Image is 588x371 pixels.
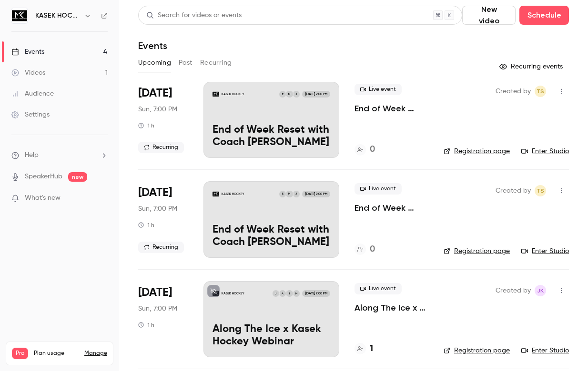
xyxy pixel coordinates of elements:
a: Registration page [444,346,510,355]
span: What's new [25,193,61,203]
span: Pro [12,348,28,359]
span: [DATE] [138,185,172,200]
p: KASEK HOCKEY [222,92,244,97]
span: Thomas Sparico [535,185,546,196]
span: Julian Kislin [535,285,546,296]
a: Along The Ice x Kasek Hockey WebinarKASEK HOCKEYMTAJ[DATE] 7:00 PMAlong The Ice x Kasek Hockey We... [203,281,339,357]
p: Along The Ice x Kasek Hockey Webinar [213,323,330,348]
div: Videos [11,68,45,78]
span: TS [537,86,544,97]
span: Thomas Sparico [535,86,546,97]
div: Events [11,47,44,57]
a: 0 [355,243,375,256]
h1: Events [138,40,167,51]
div: J [272,290,280,297]
p: End of Week Reset with Coach [PERSON_NAME] [213,224,330,249]
h4: 0 [370,243,375,256]
a: SpeakerHub [25,172,62,182]
span: Live event [355,84,402,95]
span: Sun, 7:00 PM [138,204,177,214]
div: Search for videos or events [146,10,242,20]
button: Upcoming [138,55,171,70]
span: Recurring [138,242,184,253]
span: Live event [355,283,402,294]
a: End of Week Reset with Coach [PERSON_NAME] [355,103,428,114]
span: [DATE] 7:00 PM [302,91,330,98]
div: 1 h [138,321,154,329]
div: Oct 12 Sun, 7:00 PM (America/New York) [138,181,188,257]
div: Oct 5 Sun, 7:00 PM (America/New York) [138,82,188,158]
div: E [279,90,286,98]
div: J [293,90,300,98]
img: End of Week Reset with Coach Evangelia [213,191,219,197]
h6: KASEK HOCKEY [35,11,80,20]
p: End of Week Reset with Coach [PERSON_NAME] [213,124,330,149]
div: 1 h [138,221,154,229]
div: J [293,190,300,198]
a: Enter Studio [521,246,569,256]
div: M [285,90,293,98]
a: Enter Studio [521,346,569,355]
div: T [285,290,293,297]
a: 1 [355,342,373,355]
span: Created by [496,185,531,196]
h4: 0 [370,143,375,156]
a: Enter Studio [521,146,569,156]
span: Sun, 7:00 PM [138,304,177,313]
a: 0 [355,143,375,156]
span: Created by [496,285,531,296]
div: Settings [11,110,50,119]
button: Recurring [200,55,232,70]
a: Manage [84,350,107,357]
div: 1 h [138,122,154,129]
div: M [285,190,293,198]
span: [DATE] 7:00 PM [302,290,330,297]
span: [DATE] 7:00 PM [302,191,330,197]
span: Created by [496,86,531,97]
div: A [279,290,286,297]
p: KASEK HOCKEY [222,192,244,196]
span: [DATE] [138,285,172,300]
a: Along The Ice x Kasek Hockey Webinar [355,302,428,313]
span: [DATE] [138,86,172,101]
span: Help [25,150,39,160]
div: E [279,190,286,198]
a: End of Week Reset with Coach EvangeliaKASEK HOCKEYJME[DATE] 7:00 PMEnd of Week Reset with Coach [... [203,181,339,257]
a: End of Week Reset with Coach [PERSON_NAME] [355,202,428,214]
button: Recurring events [495,59,569,74]
span: Recurring [138,142,184,153]
a: Registration page [444,146,510,156]
span: TS [537,185,544,196]
div: M [293,290,300,297]
a: Registration page [444,246,510,256]
li: help-dropdown-opener [11,150,108,160]
button: Past [179,55,193,70]
span: Plan usage [34,350,79,357]
div: Audience [11,89,54,98]
img: End of Week Reset with Coach Evangelia [213,91,219,98]
button: Schedule [519,6,569,25]
span: JK [537,285,544,296]
a: End of Week Reset with Coach EvangeliaKASEK HOCKEYJME[DATE] 7:00 PMEnd of Week Reset with Coach [... [203,82,339,158]
span: new [68,172,87,182]
p: KASEK HOCKEY [222,291,244,296]
h4: 1 [370,342,373,355]
img: KASEK HOCKEY [12,8,27,23]
span: Live event [355,183,402,195]
span: Sun, 7:00 PM [138,105,177,114]
button: New video [462,6,516,25]
div: Oct 19 Sun, 7:00 PM (America/New York) [138,281,188,357]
